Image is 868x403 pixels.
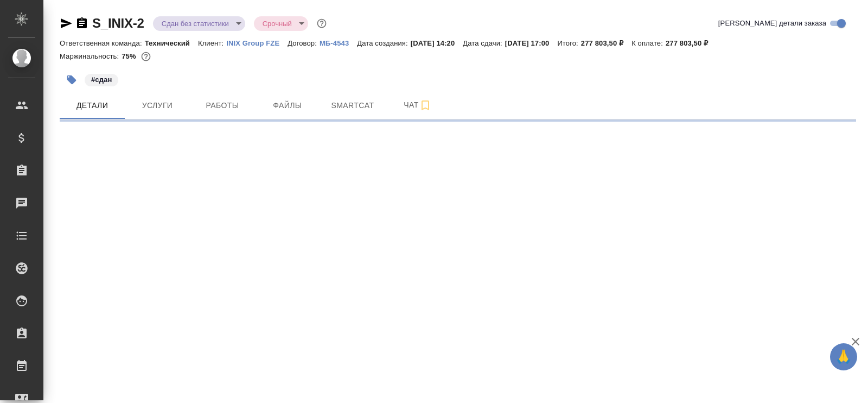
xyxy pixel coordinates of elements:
div: Сдан без статистики [254,16,308,31]
p: 277 803,50 ₽ [666,39,716,47]
p: МБ-4543 [320,39,357,47]
button: Скопировать ссылку для ЯМессенджера [60,17,73,30]
p: INIX Group FZE [226,39,288,47]
p: [DATE] 17:00 [505,39,558,47]
p: #сдан [91,74,112,85]
p: 75% [122,52,138,60]
p: [DATE] 14:20 [411,39,463,47]
button: Добавить тэг [60,68,84,92]
p: Ответственная команда: [60,39,145,47]
svg: Подписаться [419,99,432,112]
span: сдан [84,74,119,84]
p: К оплате: [631,39,666,47]
button: 🙏 [830,343,857,370]
p: Дата сдачи: [463,39,505,47]
span: Детали [66,99,118,112]
span: 🙏 [834,345,853,368]
button: Срочный [259,19,295,28]
p: Технический [145,39,198,47]
button: Скопировать ссылку [75,17,88,30]
span: Файлы [261,99,314,112]
p: Клиент: [198,39,226,47]
p: Договор: [288,39,320,47]
button: 58385.75 RUB; [139,49,153,64]
p: 277 803,50 ₽ [581,39,631,47]
span: Чат [392,98,444,112]
a: МБ-4543 [320,38,357,47]
a: INIX Group FZE [226,38,288,47]
button: Доп статусы указывают на важность/срочность заказа [315,16,329,30]
p: Маржинальность: [60,52,122,60]
span: Услуги [131,99,183,112]
button: Сдан без статистики [158,19,232,28]
p: Дата создания: [357,39,410,47]
div: Сдан без статистики [153,16,245,31]
span: Smartcat [327,99,379,112]
span: Работы [196,99,248,112]
a: S_INIX-2 [92,16,144,30]
p: Итого: [557,39,580,47]
span: [PERSON_NAME] детали заказа [718,18,826,29]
